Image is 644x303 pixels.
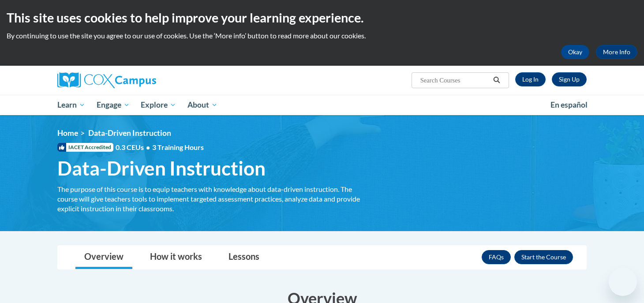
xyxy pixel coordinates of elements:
a: Register [552,72,587,86]
input: Search Courses [419,75,490,86]
button: Search [490,75,503,86]
span: Data-Driven Instruction [88,128,171,138]
a: Overview [75,246,132,269]
span: 3 Training Hours [152,143,204,151]
div: Main menu [44,95,600,115]
a: En español [545,96,593,114]
a: Explore [135,95,182,115]
a: Learn [52,95,91,115]
a: More Info [596,45,637,59]
span: Engage [97,100,130,110]
a: Engage [91,95,135,115]
p: By continuing to use the site you agree to our use of cookies. Use the ‘More info’ button to read... [7,31,637,41]
a: Home [57,128,78,138]
button: Enroll [514,250,573,264]
a: Log In [515,72,546,86]
a: Lessons [220,246,268,269]
iframe: Button to launch messaging window [609,268,637,296]
a: How it works [141,246,211,269]
button: Okay [561,45,589,59]
span: Learn [57,100,85,110]
a: FAQs [482,250,511,264]
div: The purpose of this course is to equip teachers with knowledge about data-driven instruction. The... [57,184,362,213]
span: En español [550,100,588,109]
span: Data-Driven Instruction [57,157,266,180]
span: Explore [141,100,176,110]
span: About [187,100,217,110]
a: About [182,95,223,115]
span: IACET Accredited [57,143,113,152]
h2: This site uses cookies to help improve your learning experience. [7,9,637,26]
img: Cox Campus [57,72,156,88]
span: 0.3 CEUs [116,142,204,152]
a: Cox Campus [57,72,225,88]
span: • [146,143,150,151]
